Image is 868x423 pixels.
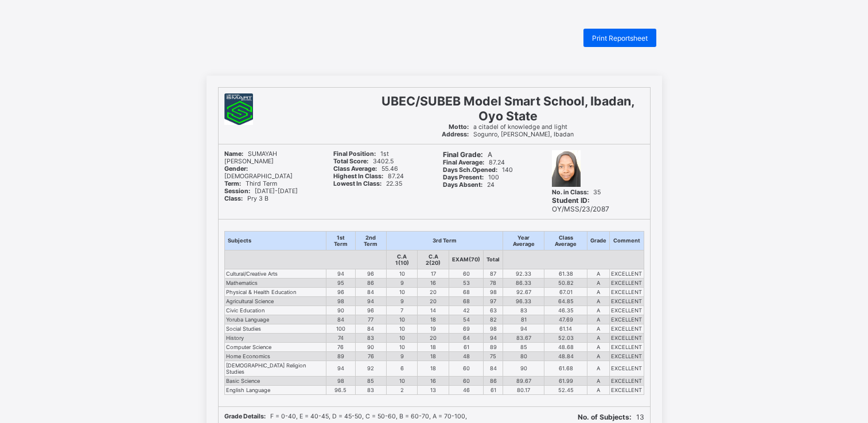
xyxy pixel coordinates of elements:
td: 60 [449,361,484,376]
td: 84 [326,315,356,324]
td: EXCELLENT [610,287,644,296]
td: 100 [326,324,356,333]
span: 55.46 [333,165,398,173]
td: 84 [355,324,387,333]
td: Civic Education [224,305,326,315]
td: 82 [484,315,503,324]
td: 63 [484,305,503,315]
span: Print Reportsheet [592,34,648,42]
span: 87.24 [443,159,505,166]
b: No. in Class: [552,189,589,196]
td: History [224,333,326,342]
td: 87 [484,269,503,278]
td: 83.67 [503,333,544,342]
b: Days Sch.Opened: [443,166,497,174]
td: EXCELLENT [610,269,644,278]
span: OY/MSS/23/2087 [552,196,609,213]
th: Grade [587,231,610,250]
td: 42 [449,305,484,315]
b: No. of Subjects: [578,413,632,421]
td: A [587,351,610,361]
td: 61.99 [544,376,587,385]
td: 69 [449,324,484,333]
td: EXCELLENT [610,315,644,324]
td: 9 [387,351,418,361]
td: 9 [387,278,418,287]
span: 13 [578,413,644,421]
th: 2nd Term [355,231,387,250]
td: 86 [355,278,387,287]
b: Session: [224,187,250,195]
td: 94 [503,324,544,333]
td: EXCELLENT [610,333,644,342]
td: 20 [417,296,449,305]
td: 61.68 [544,361,587,376]
span: A [443,150,492,159]
td: A [587,315,610,324]
b: Name: [224,150,243,158]
td: Mathematics [224,278,326,287]
td: 80.17 [503,385,544,394]
td: 10 [387,269,418,278]
td: 90 [355,342,387,351]
th: C.A 1(10) [387,250,418,269]
td: 81 [503,315,544,324]
td: 92.67 [503,287,544,296]
th: Year Average [503,231,544,250]
td: 53 [449,278,484,287]
td: 68 [449,296,484,305]
td: 98 [484,324,503,333]
td: 18 [417,315,449,324]
td: 94 [326,269,356,278]
td: 67.01 [544,287,587,296]
td: 96.5 [326,385,356,394]
td: A [587,333,610,342]
td: A [587,342,610,351]
td: 14 [417,305,449,315]
b: Days Present: [443,174,484,181]
span: Sogunro, [PERSON_NAME], Ibadan [442,131,574,138]
td: 48.84 [544,351,587,361]
td: 10 [387,376,418,385]
td: 61 [449,342,484,351]
td: 10 [387,287,418,296]
span: 140 [443,166,513,174]
td: EXCELLENT [610,385,644,394]
td: 90 [326,305,356,315]
span: 87.24 [333,173,404,180]
td: 61 [484,385,503,394]
td: 76 [355,351,387,361]
td: Computer Science [224,342,326,351]
td: 84 [484,361,503,376]
td: 2 [387,385,418,394]
td: 90 [503,361,544,376]
b: Total Score: [333,158,368,165]
td: 47.69 [544,315,587,324]
td: 96 [355,269,387,278]
b: Class Average: [333,165,377,173]
th: Comment [610,231,644,250]
b: Final Position: [333,150,376,158]
td: 20 [417,287,449,296]
td: EXCELLENT [610,296,644,305]
span: 100 [443,174,499,181]
span: a citadel of knowledge and light [449,123,567,131]
span: 22.35 [333,180,402,187]
td: 54 [449,315,484,324]
td: 10 [387,342,418,351]
td: 75 [484,351,503,361]
td: 19 [417,324,449,333]
td: Agricultural Science [224,296,326,305]
span: Pry 3 B [224,195,268,202]
td: 6 [387,361,418,376]
td: A [587,296,610,305]
td: A [587,324,610,333]
b: Lowest In Class: [333,180,382,187]
td: 89 [326,351,356,361]
td: Social Studies [224,324,326,333]
td: 77 [355,315,387,324]
td: 89.67 [503,376,544,385]
td: Home Economics [224,351,326,361]
td: 46 [449,385,484,394]
td: EXCELLENT [610,351,644,361]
